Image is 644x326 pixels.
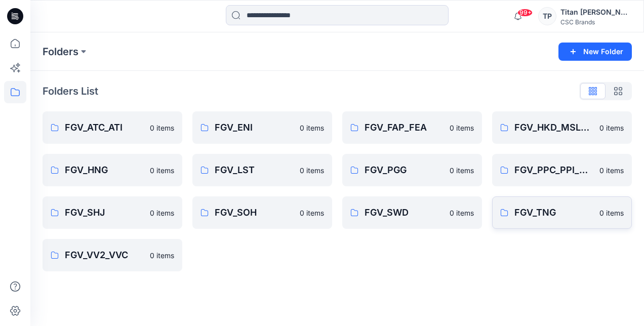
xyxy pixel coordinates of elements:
[215,120,294,135] p: FGV_ENI
[599,123,624,133] p: 0 items
[300,208,324,218] p: 0 items
[342,196,482,229] a: FGV_SWD0 items
[43,154,182,186] a: FGV_HNG0 items
[150,165,174,176] p: 0 items
[43,239,182,271] a: FGV_VV2_VVC0 items
[558,43,632,61] button: New Folder
[365,120,444,135] p: FGV_FAP_FEA
[43,196,182,229] a: FGV_SHJ0 items
[65,206,144,220] p: FGV_SHJ
[514,120,593,135] p: FGV_HKD_MSL_IKG_TNG_GJ2_HAL
[65,120,144,135] p: FGV_ATC_ATI
[215,163,294,177] p: FGV_LST
[560,18,631,26] div: CSC Brands
[215,206,294,220] p: FGV_SOH
[43,45,78,59] a: Folders
[342,154,482,186] a: FGV_PGG0 items
[150,208,174,218] p: 0 items
[365,163,444,177] p: FGV_PGG
[517,9,533,17] span: 99+
[300,123,324,133] p: 0 items
[150,123,174,133] p: 0 items
[365,206,444,220] p: FGV_SWD
[599,208,624,218] p: 0 items
[150,250,174,261] p: 0 items
[514,206,593,220] p: FGV_TNG
[538,7,556,25] div: TP
[300,165,324,176] p: 0 items
[192,111,332,144] a: FGV_ENI0 items
[192,154,332,186] a: FGV_LST0 items
[492,196,632,229] a: FGV_TNG0 items
[450,165,474,176] p: 0 items
[450,123,474,133] p: 0 items
[65,248,144,262] p: FGV_VV2_VVC
[43,84,98,99] p: Folders List
[492,111,632,144] a: FGV_HKD_MSL_IKG_TNG_GJ2_HAL0 items
[492,154,632,186] a: FGV_PPC_PPI_PPM0 items
[342,111,482,144] a: FGV_FAP_FEA0 items
[43,111,182,144] a: FGV_ATC_ATI0 items
[560,6,631,18] div: Titan [PERSON_NAME]
[192,196,332,229] a: FGV_SOH0 items
[450,208,474,218] p: 0 items
[514,163,593,177] p: FGV_PPC_PPI_PPM
[599,165,624,176] p: 0 items
[65,163,144,177] p: FGV_HNG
